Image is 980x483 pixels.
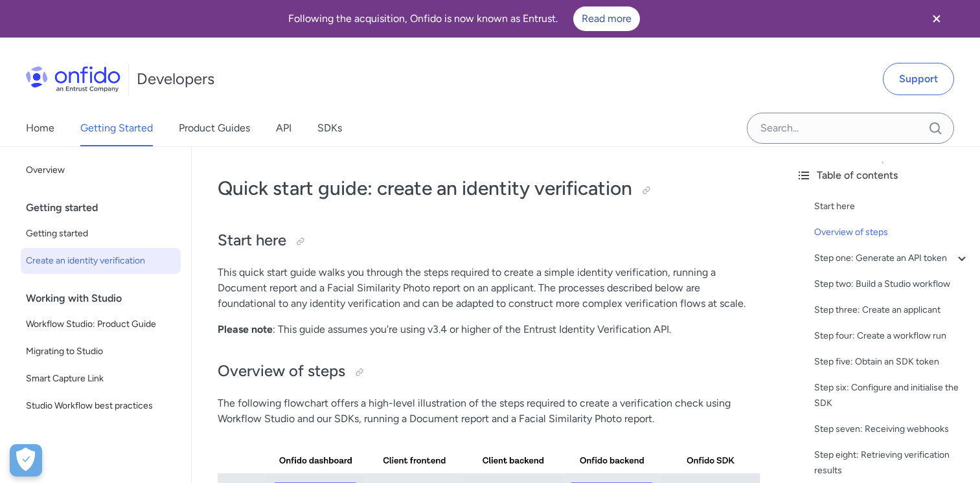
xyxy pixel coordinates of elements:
button: Close banner [913,3,961,35]
a: Step two: Build a Studio workflow [814,276,970,292]
span: Overview [26,163,176,178]
button: Open Preferences [10,444,42,477]
img: Onfido Logo [26,66,120,92]
a: Smart Capture Link [21,366,181,392]
svg: Close banner [929,11,944,27]
a: Start here [814,199,970,214]
a: API [276,110,291,146]
a: Step three: Create an applicant [814,302,970,318]
a: Workflow Studio: Product Guide [21,311,181,337]
a: Overview of steps [814,225,970,240]
a: Step seven: Receiving webhooks [814,421,970,437]
p: The following flowchart offers a high-level illustration of the steps required to create a verifi... [218,396,760,427]
div: Working with Studio [26,286,186,311]
p: This quick start guide walks you through the steps required to create a simple identity verificat... [218,265,760,311]
strong: Please note [218,323,273,335]
a: Studio Workflow best practices [21,393,181,419]
span: Migrating to Studio [26,344,176,359]
a: Create an identity verification [21,248,181,274]
a: Step six: Configure and initialise the SDK [814,380,970,411]
a: Migrating to Studio [21,339,181,365]
a: Home [26,110,54,146]
h2: Start here [218,230,760,252]
a: Step one: Generate an API token [814,251,970,266]
span: Getting started [26,226,176,241]
p: : This guide assumes you're using v3.4 or higher of the Entrust Identity Verification API. [218,322,760,337]
a: Getting Started [80,110,153,146]
div: Following the acquisition, Onfido is now known as Entrust. [16,6,913,31]
span: Studio Workflow best practices [26,398,176,414]
a: Getting started [21,221,181,247]
a: Read more [573,6,640,31]
span: Smart Capture Link [26,371,176,387]
span: Workflow Studio: Product Guide [26,317,176,332]
span: Create an identity verification [26,253,176,269]
a: Overview [21,157,181,183]
a: SDKs [317,110,342,146]
h2: Overview of steps [218,361,760,383]
a: Step four: Create a workflow run [814,328,970,344]
a: Product Guides [179,110,250,146]
div: Table of contents [796,168,970,183]
a: Step eight: Retrieving verification results [814,447,970,478]
a: Support [883,63,954,95]
h1: Developers [137,69,214,89]
a: Step five: Obtain an SDK token [814,354,970,370]
div: Cookie Preferences [10,444,42,477]
input: Onfido search input field [747,113,954,144]
div: Getting started [26,195,186,221]
h1: Quick start guide: create an identity verification [218,175,760,201]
